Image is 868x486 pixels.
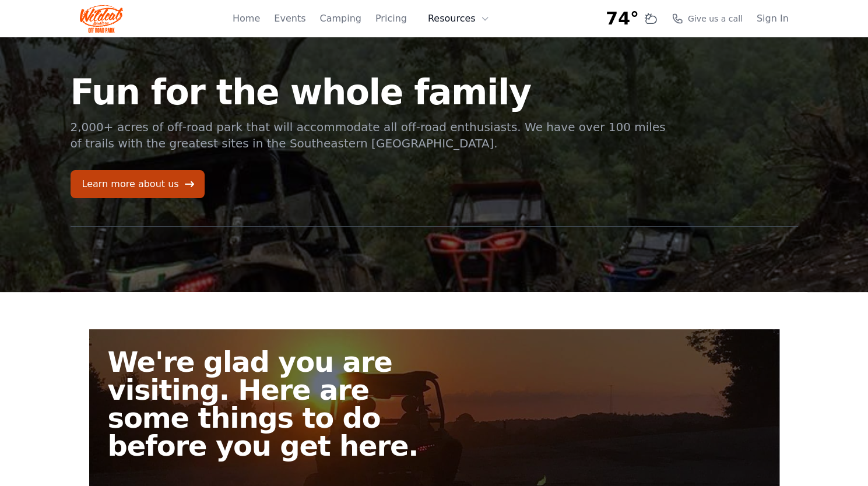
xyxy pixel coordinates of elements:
a: Pricing [375,12,407,26]
a: Give us a call [672,13,743,24]
span: 74° [606,8,639,29]
a: Sign In [757,12,789,26]
a: Camping [319,12,361,26]
a: Events [274,12,305,26]
a: Home [233,12,260,26]
h1: Fun for the whole family [71,75,667,110]
button: Resources [421,7,497,30]
span: Give us a call [688,13,743,24]
p: 2,000+ acres of off-road park that will accommodate all off-road enthusiasts. We have over 100 mi... [71,119,667,152]
a: Learn more about us [71,170,205,198]
img: Wildcat Logo [80,5,124,33]
h2: We're glad you are visiting. Here are some things to do before you get here. [108,348,444,460]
